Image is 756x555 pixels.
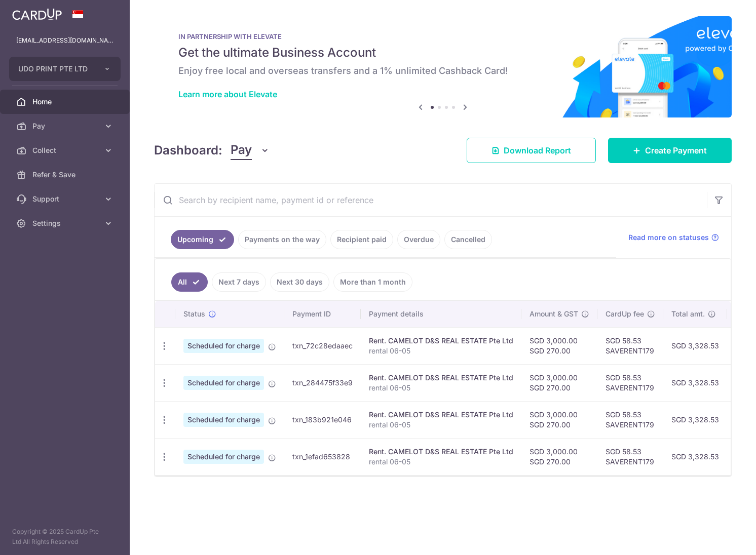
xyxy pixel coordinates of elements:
[238,230,326,249] a: Payments on the way
[32,121,99,131] span: Pay
[171,230,234,249] a: Upcoming
[178,45,707,61] h5: Get the ultimate Business Account
[212,272,266,292] a: Next 7 days
[369,447,513,457] div: Rent. CAMELOT D&S REAL ESTATE Pte Ltd
[178,32,707,41] p: IN PARTNERSHIP WITH ELEVATE
[645,144,707,156] span: Create Payment
[18,64,93,74] span: UDO PRINT PTE LTD
[9,57,121,81] button: UDO PRINT PTE LTD
[504,144,571,156] span: Download Report
[32,194,99,204] span: Support
[361,301,521,327] th: Payment details
[178,89,277,99] a: Learn more about Elevate
[284,301,361,327] th: Payment ID
[154,16,732,117] img: Renovation banner
[183,413,264,427] span: Scheduled for charge
[270,272,329,292] a: Next 30 days
[284,438,361,475] td: txn_1efad653828
[155,184,707,216] input: Search by recipient name, payment id or reference
[32,145,99,155] span: Collect
[12,8,62,20] img: CardUp
[628,232,719,243] a: Read more on statuses
[597,401,663,438] td: SGD 58.53 SAVERENT179
[369,373,513,383] div: Rent. CAMELOT D&S REAL ESTATE Pte Ltd
[663,438,727,475] td: SGD 3,328.53
[606,309,644,319] span: CardUp fee
[284,401,361,438] td: txn_183b921e046
[32,97,99,107] span: Home
[16,35,114,46] p: [EMAIL_ADDRESS][DOMAIN_NAME]
[333,272,412,292] a: More than 1 month
[521,401,597,438] td: SGD 3,000.00 SGD 270.00
[671,309,705,319] span: Total amt.
[663,327,727,364] td: SGD 3,328.53
[608,138,732,163] a: Create Payment
[521,438,597,475] td: SGD 3,000.00 SGD 270.00
[369,457,513,467] p: rental 06-05
[521,364,597,401] td: SGD 3,000.00 SGD 270.00
[284,364,361,401] td: txn_284475f33e9
[369,336,513,346] div: Rent. CAMELOT D&S REAL ESTATE Pte Ltd
[183,376,264,390] span: Scheduled for charge
[369,383,513,393] p: rental 06-05
[467,138,596,163] a: Download Report
[369,420,513,430] p: rental 06-05
[597,438,663,475] td: SGD 58.53 SAVERENT179
[32,170,99,180] span: Refer & Save
[154,141,222,160] h4: Dashboard:
[521,327,597,364] td: SGD 3,000.00 SGD 270.00
[32,218,99,228] span: Settings
[231,141,270,160] button: Pay
[178,65,707,77] h6: Enjoy free local and overseas transfers and a 1% unlimited Cashback Card!
[397,230,440,249] a: Overdue
[597,327,663,364] td: SGD 58.53 SAVERENT179
[530,309,578,319] span: Amount & GST
[183,309,205,319] span: Status
[597,364,663,401] td: SGD 58.53 SAVERENT179
[444,230,492,249] a: Cancelled
[183,339,264,353] span: Scheduled for charge
[171,272,208,292] a: All
[330,230,393,249] a: Recipient paid
[628,232,709,243] span: Read more on statuses
[663,401,727,438] td: SGD 3,328.53
[231,141,252,160] span: Pay
[183,450,264,464] span: Scheduled for charge
[369,346,513,356] p: rental 06-05
[663,364,727,401] td: SGD 3,328.53
[369,410,513,420] div: Rent. CAMELOT D&S REAL ESTATE Pte Ltd
[284,327,361,364] td: txn_72c28edaaec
